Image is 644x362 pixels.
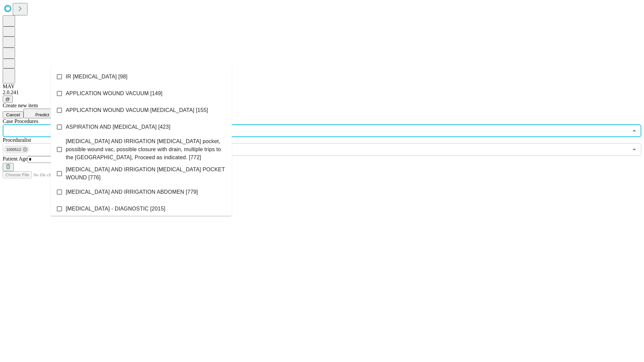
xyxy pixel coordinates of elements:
span: Cancel [6,112,20,117]
span: APPLICATION WOUND VACUUM [MEDICAL_DATA] [155] [66,106,208,114]
span: [MEDICAL_DATA] AND IRRIGATION [MEDICAL_DATA] POCKET WOUND [776] [66,166,226,182]
span: [MEDICAL_DATA] AND IRRIGATION [MEDICAL_DATA] pocket, possible wound vac, possible closure with dr... [66,137,226,162]
span: Patient Age [3,156,28,162]
span: IR [MEDICAL_DATA] [98] [66,73,127,81]
span: ASPIRATION AND [MEDICAL_DATA] [423] [66,123,170,131]
div: 1000512 [4,145,29,154]
span: [MEDICAL_DATA] - DIAGNOSTIC [2015] [66,205,165,213]
span: Create new item [3,103,38,108]
span: APPLICATION WOUND VACUUM [149] [66,89,162,98]
span: Predict [35,112,49,117]
button: Open [630,145,639,154]
span: 1000512 [4,146,24,154]
div: 2.0.241 [3,89,641,96]
button: @ [3,96,13,103]
button: Cancel [3,111,23,118]
span: Scheduled Procedure [3,118,38,124]
div: MAY [3,83,641,89]
button: Predict [23,109,54,118]
span: [MEDICAL_DATA] AND IRRIGATION ABDOMEN [779] [66,188,198,196]
span: Proceduralist [3,137,31,143]
span: @ [5,97,10,102]
button: Close [630,126,639,135]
